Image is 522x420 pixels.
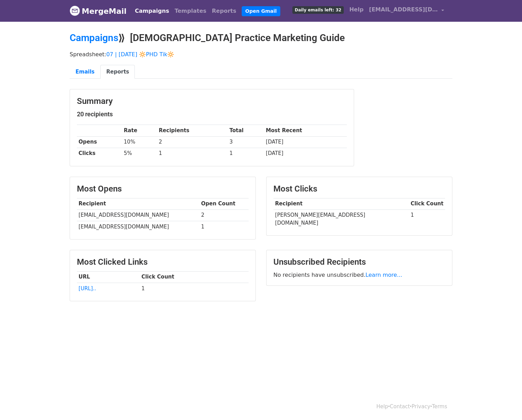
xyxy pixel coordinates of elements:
[122,136,157,148] td: 10%
[409,209,445,228] td: 1
[77,209,199,221] td: [EMAIL_ADDRESS][DOMAIN_NAME]
[292,6,344,14] span: Daily emails left: 32
[70,65,100,79] a: Emails
[157,136,228,148] td: 2
[412,403,430,410] a: Privacy
[432,403,447,410] a: Terms
[273,209,409,228] td: [PERSON_NAME][EMAIL_ADDRESS][DOMAIN_NAME]
[77,257,249,267] h3: Most Clicked Links
[70,4,127,18] a: MergeMail
[77,271,140,283] th: URL
[273,257,445,267] h3: Unsubscribed Recipients
[290,3,347,17] a: Daily emails left: 32
[157,125,228,136] th: Recipients
[106,51,174,58] a: 07 | [DATE] 🔆PHD Tik🔆
[132,4,172,18] a: Campaigns
[70,32,118,43] a: Campaigns
[122,125,157,136] th: Rate
[199,221,249,232] td: 1
[273,271,445,279] p: No recipients have unsubscribed.
[273,184,445,194] h3: Most Clicks
[377,403,388,410] a: Help
[347,3,366,17] a: Help
[77,184,249,194] h3: Most Opens
[140,283,249,294] td: 1
[273,198,409,209] th: Recipient
[157,148,228,159] td: 1
[77,136,122,148] th: Opens
[228,148,264,159] td: 1
[172,4,209,18] a: Templates
[122,148,157,159] td: 5%
[70,51,452,58] p: Spreadsheet:
[365,272,402,278] a: Learn more...
[264,148,347,159] td: [DATE]
[77,221,199,232] td: [EMAIL_ADDRESS][DOMAIN_NAME]
[488,387,522,420] iframe: Chat Widget
[409,198,445,209] th: Click Count
[70,6,80,16] img: MergeMail logo
[390,403,410,410] a: Contact
[366,3,447,19] a: [EMAIL_ADDRESS][DOMAIN_NAME]
[209,4,239,18] a: Reports
[77,148,122,159] th: Clicks
[100,65,135,79] a: Reports
[228,136,264,148] td: 3
[228,125,264,136] th: Total
[77,110,347,118] h5: 20 recipients
[77,96,347,106] h3: Summary
[140,271,249,283] th: Click Count
[264,136,347,148] td: [DATE]
[199,209,249,221] td: 2
[369,6,438,14] span: [EMAIL_ADDRESS][DOMAIN_NAME]
[79,285,96,292] a: [URL]..
[199,198,249,209] th: Open Count
[242,6,280,16] a: Open Gmail
[70,32,452,44] h2: ⟫ [DEMOGRAPHIC_DATA] Practice Marketing Guide
[77,198,199,209] th: Recipient
[264,125,347,136] th: Most Recent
